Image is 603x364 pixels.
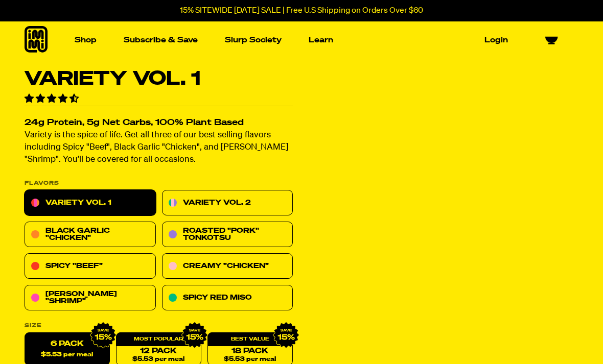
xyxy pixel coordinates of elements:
[120,32,202,48] a: Subscribe & Save
[90,322,117,349] img: IMG_9632.png
[25,285,156,311] a: [PERSON_NAME] "Shrimp"
[221,32,286,48] a: Slurp Society
[71,32,101,48] a: Shop
[41,352,93,358] span: $5.53 per meal
[181,322,208,349] img: IMG_9632.png
[224,356,276,363] span: $5.53 per meal
[162,222,293,248] a: Roasted "Pork" Tonkotsu
[25,323,293,329] label: Size
[132,356,184,363] span: $5.53 per meal
[25,190,156,216] a: Variety Vol. 1
[162,254,293,279] a: Creamy "Chicken"
[25,181,293,186] p: Flavors
[480,32,512,48] a: Login
[25,254,156,279] a: Spicy "Beef"
[180,6,423,15] p: 15% SITEWIDE [DATE] SALE | Free U.S Shipping on Orders Over $60
[305,32,337,48] a: Learn
[25,130,293,166] p: Variety is the spice of life. Get all three of our best selling flavors including Spicy "Beef", B...
[273,322,299,349] img: IMG_9632.png
[25,119,293,128] h2: 24g Protein, 5g Net Carbs, 100% Plant Based
[25,94,81,104] span: 4.55 stars
[162,285,293,311] a: Spicy Red Miso
[25,69,293,89] h1: Variety Vol. 1
[25,222,156,248] a: Black Garlic "Chicken"
[71,21,512,59] nav: Main navigation
[162,190,293,216] a: Variety Vol. 2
